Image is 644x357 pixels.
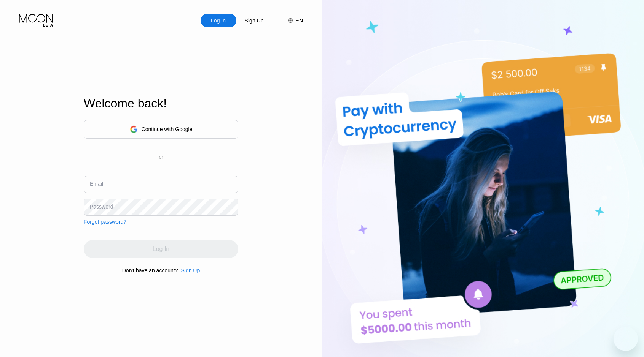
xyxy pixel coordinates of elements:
[236,14,272,27] div: Sign Up
[142,126,193,132] div: Continue with Google
[90,181,103,187] div: Email
[84,96,238,111] div: Welcome back!
[210,17,226,24] div: Log In
[201,14,236,27] div: Log In
[244,17,265,24] div: Sign Up
[84,120,238,139] div: Continue with Google
[178,267,200,273] div: Sign Up
[84,219,126,225] div: Forgot password?
[296,17,303,24] div: EN
[122,267,178,273] div: Don't have an account?
[280,14,303,27] div: EN
[614,327,638,351] iframe: Button to launch messaging window
[181,267,200,273] div: Sign Up
[90,204,113,210] div: Password
[159,155,163,160] div: or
